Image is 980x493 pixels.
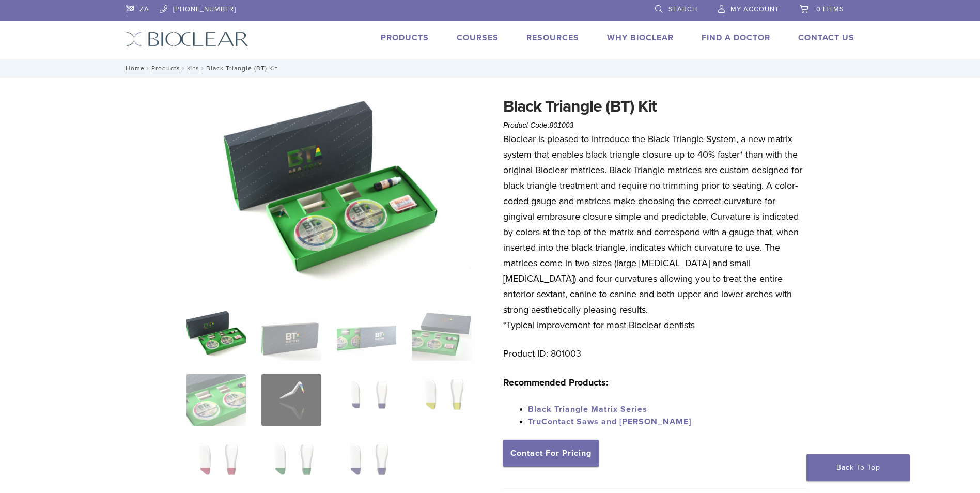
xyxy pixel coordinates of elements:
[503,94,807,119] h1: Black Triangle (BT) Kit
[180,66,187,71] span: /
[503,440,599,467] a: Contact For Pricing
[730,5,779,13] span: My Account
[798,33,854,43] a: Contact Us
[806,454,910,481] a: Back To Top
[412,309,471,361] img: Black Triangle (BT) Kit - Image 4
[457,33,499,43] a: Courses
[199,66,206,71] span: /
[145,66,151,71] span: /
[151,65,180,72] a: Products
[528,417,691,427] a: TruContact Saws and [PERSON_NAME]
[337,309,396,361] img: Black Triangle (BT) Kit - Image 3
[503,377,609,388] strong: Recommended Products:
[816,5,844,13] span: 0 items
[668,5,697,13] span: Search
[503,346,807,361] p: Product ID: 801003
[381,33,429,43] a: Products
[550,121,574,129] span: 801003
[118,59,862,78] nav: Black Triangle (BT) Kit
[187,65,199,72] a: Kits
[528,404,647,414] a: Black Triangle Matrix Series
[337,439,396,491] img: Black Triangle (BT) Kit - Image 11
[261,374,321,426] img: Black Triangle (BT) Kit - Image 6
[186,439,246,491] img: Black Triangle (BT) Kit - Image 9
[186,374,246,426] img: Black Triangle (BT) Kit - Image 5
[122,65,145,72] a: Home
[412,374,471,426] img: Black Triangle (BT) Kit - Image 8
[607,33,674,43] a: Why Bioclear
[186,94,472,296] img: Intro Black Triangle Kit-6 - Copy
[702,33,770,43] a: Find A Doctor
[337,374,396,426] img: Black Triangle (BT) Kit - Image 7
[503,131,807,333] p: Bioclear is pleased to introduce the Black Triangle System, a new matrix system that enables blac...
[261,309,321,361] img: Black Triangle (BT) Kit - Image 2
[186,309,246,361] img: Intro-Black-Triangle-Kit-6-Copy-e1548792917662-324x324.jpg
[126,32,248,47] img: Bioclear
[526,33,579,43] a: Resources
[261,439,321,491] img: Black Triangle (BT) Kit - Image 10
[503,121,573,129] span: Product Code:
